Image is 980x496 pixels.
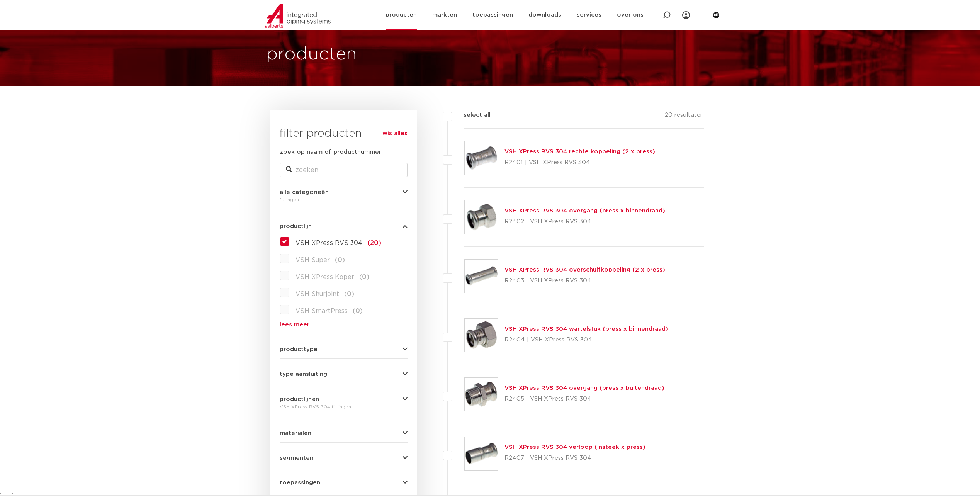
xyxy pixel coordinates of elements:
span: VSH SmartPress [296,308,348,314]
h3: filter producten [280,126,408,141]
span: type aansluiting [280,371,327,377]
a: lees meer [280,322,408,328]
label: zoek op naam of productnummer [280,148,381,157]
p: 20 resultaten [665,110,704,122]
a: VSH XPress RVS 304 overschuifkoppeling (2 x press) [504,267,665,273]
button: productlijn [280,223,408,229]
a: VSH XPress RVS 304 overgang (press x binnendraad) [504,208,665,214]
span: VSH Super [296,257,330,263]
h1: producten [266,42,357,67]
span: productlijn [280,223,312,229]
p: R2402 | VSH XPress RVS 304 [504,216,665,228]
button: alle categorieën [280,189,408,195]
span: VSH XPress RVS 304 [296,240,362,246]
button: type aansluiting [280,371,408,377]
a: VSH XPress RVS 304 overgang (press x buitendraad) [504,385,664,391]
img: Thumbnail for VSH XPress RVS 304 overgang (press x binnendraad) [465,200,498,234]
span: materialen [280,430,311,436]
button: materialen [280,430,408,436]
div: fittingen [280,195,408,204]
img: Thumbnail for VSH XPress RVS 304 wartelstuk (press x binnendraad) [465,319,498,352]
input: zoeken [280,163,408,177]
span: (0) [335,257,345,263]
span: VSH XPress Koper [296,274,354,280]
button: toepassingen [280,480,408,486]
img: Thumbnail for VSH XPress RVS 304 verloop (insteek x press) [465,437,498,470]
a: VSH XPress RVS 304 rechte koppeling (2 x press) [504,149,655,155]
span: segmenten [280,455,313,461]
p: R2404 | VSH XPress RVS 304 [504,334,668,346]
span: (20) [367,240,381,246]
a: VSH XPress RVS 304 verloop (insteek x press) [504,444,645,450]
p: R2403 | VSH XPress RVS 304 [504,275,665,287]
span: producttype [280,347,318,352]
button: producttype [280,347,408,352]
a: VSH XPress RVS 304 wartelstuk (press x binnendraad) [504,326,668,332]
span: (0) [353,308,363,314]
button: segmenten [280,455,408,461]
span: VSH Shurjoint [296,291,339,297]
span: toepassingen [280,480,320,486]
label: select all [452,110,491,120]
p: R2405 | VSH XPress RVS 304 [504,393,664,405]
img: Thumbnail for VSH XPress RVS 304 overgang (press x buitendraad) [465,378,498,411]
span: (0) [344,291,354,297]
span: (0) [359,274,369,280]
span: alle categorieën [280,189,329,195]
p: R2401 | VSH XPress RVS 304 [504,156,655,169]
span: productlijnen [280,396,319,402]
a: wis alles [382,129,408,138]
button: productlijnen [280,396,408,402]
img: Thumbnail for VSH XPress RVS 304 rechte koppeling (2 x press) [465,141,498,175]
img: Thumbnail for VSH XPress RVS 304 overschuifkoppeling (2 x press) [465,260,498,293]
p: R2407 | VSH XPress RVS 304 [504,452,645,464]
div: VSH XPress RVS 304 fittingen [280,402,408,411]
